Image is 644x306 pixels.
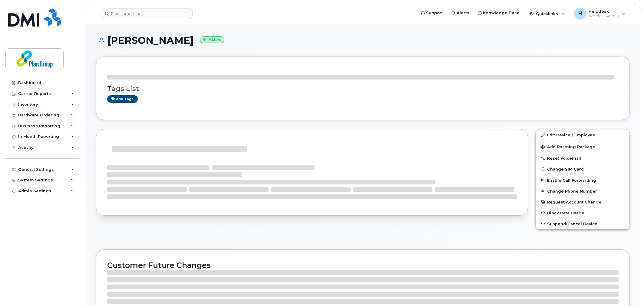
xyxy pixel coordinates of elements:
[536,186,629,197] button: Change Phone Number
[96,35,630,46] h1: [PERSON_NAME]
[536,153,629,164] button: Reset Voicemail
[536,129,629,140] a: Edit Device / Employee
[547,221,597,226] span: Suspend/Cancel Device
[547,178,596,182] span: Enable Call Forwarding
[536,207,629,218] button: Block Data Usage
[107,261,619,270] h2: Customer Future Changes
[536,197,629,207] button: Request Account Change
[200,36,224,43] small: Active
[536,164,629,174] button: Change SIM Card
[536,218,629,229] button: Suspend/Cancel Device
[536,140,629,153] button: Add Roaming Package
[540,145,595,150] span: Add Roaming Package
[536,175,629,186] button: Enable Call Forwarding
[107,85,619,93] h3: Tags List
[107,95,138,103] a: Add tags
